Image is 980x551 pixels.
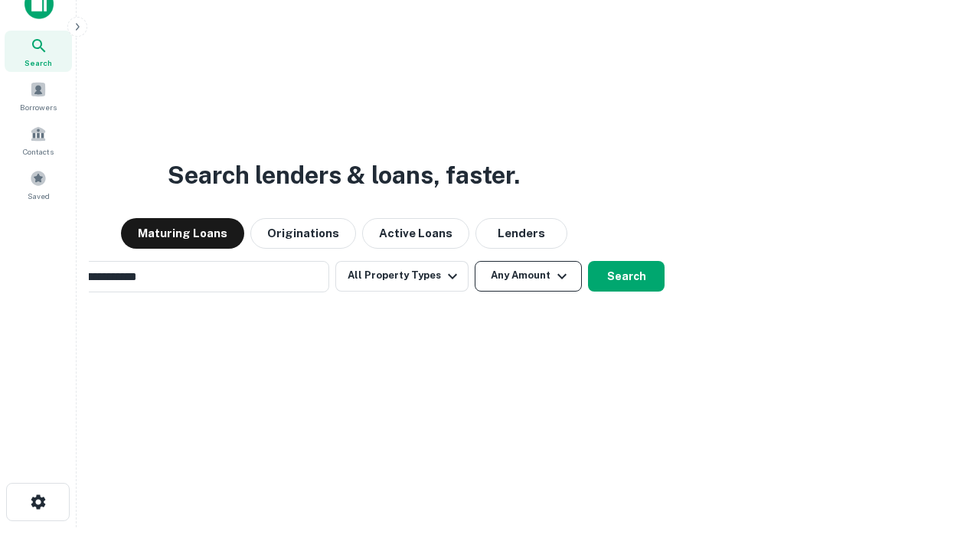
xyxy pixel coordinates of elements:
a: Borrowers [5,75,72,116]
iframe: Chat Widget [903,429,980,502]
button: Active Loans [362,218,469,249]
span: Borrowers [20,101,57,113]
button: Search [588,261,665,292]
a: Contacts [5,119,72,161]
button: Lenders [475,218,567,249]
span: Contacts [23,145,54,158]
span: Search [24,57,52,69]
button: Originations [250,218,356,249]
span: Saved [28,190,50,202]
h3: Search lenders & loans, faster. [168,157,520,194]
button: Any Amount [475,261,582,292]
a: Saved [5,164,72,205]
button: All Property Types [335,261,469,292]
button: Maturing Loans [121,218,244,249]
a: Search [5,31,72,72]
